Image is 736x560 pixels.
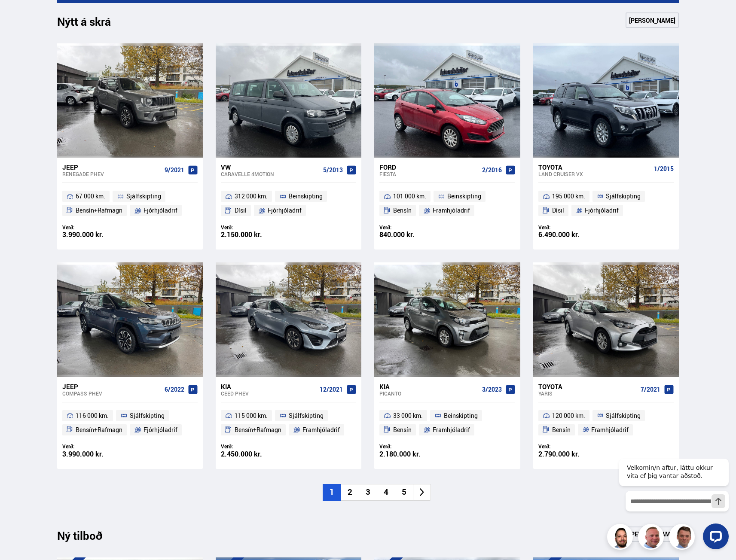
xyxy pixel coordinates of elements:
[538,224,606,231] div: Verð:
[379,450,447,458] div: 2.180.000 kr.
[57,377,203,469] a: Jeep Compass PHEV 6/2022 116 000 km. Sjálfskipting Bensín+Rafmagn Fjórhjóladrif Verð: 3.990.000 kr.
[538,383,637,390] div: Toyota
[62,443,130,450] div: Verð:
[393,205,412,216] span: Bensín
[62,224,130,231] div: Verð:
[165,386,184,393] span: 6/2022
[482,386,502,393] span: 3/2023
[433,205,470,216] span: Framhjóladrif
[395,484,413,501] li: 5
[591,425,629,435] span: Framhjóladrif
[144,425,177,435] span: Fjórhjóladrif
[221,224,289,231] div: Verð:
[552,191,585,201] span: 195 000 km.
[62,171,161,177] div: Renegade PHEV
[320,386,343,393] span: 12/2021
[552,205,564,216] span: Dísil
[538,171,650,177] div: Land Cruiser VX
[235,425,281,435] span: Bensín+Rafmagn
[433,425,470,435] span: Framhjóladrif
[130,411,165,421] span: Sjálfskipting
[444,411,478,421] span: Beinskipting
[359,484,377,501] li: 3
[641,386,660,393] span: 7/2021
[379,383,478,390] div: Kia
[235,205,247,216] span: Dísil
[76,191,105,201] span: 67 000 km.
[221,450,289,458] div: 2.450.000 kr.
[302,425,340,435] span: Framhjóladrif
[221,231,289,238] div: 2.150.000 kr.
[235,411,268,421] span: 115 000 km.
[393,425,412,435] span: Bensín
[289,191,323,201] span: Beinskipting
[341,484,359,501] li: 2
[393,411,423,421] span: 33 000 km.
[126,191,161,201] span: Sjálfskipting
[289,411,324,421] span: Sjálfskipting
[165,167,184,173] span: 9/2021
[57,529,117,547] div: Ný tilboð
[379,171,478,177] div: Fiesta
[606,191,641,201] span: Sjálfskipting
[538,450,606,458] div: 2.790.000 kr.
[379,163,478,171] div: Ford
[612,443,732,556] iframe: LiveChat chat widget
[447,191,481,201] span: Beinskipting
[585,205,619,216] span: Fjórhjóladrif
[608,525,634,551] img: nhp88E3Fdnt1Opn2.png
[552,411,585,421] span: 120 000 km.
[62,383,161,390] div: Jeep
[538,231,606,238] div: 6.490.000 kr.
[552,425,571,435] span: Bensín
[379,231,447,238] div: 840.000 kr.
[76,411,109,421] span: 116 000 km.
[538,163,650,171] div: Toyota
[606,411,641,421] span: Sjálfskipting
[379,443,447,450] div: Verð:
[626,12,679,28] a: [PERSON_NAME]
[62,163,161,171] div: Jeep
[62,450,130,458] div: 3.990.000 kr.
[538,390,637,396] div: Yaris
[377,484,395,501] li: 4
[57,158,203,250] a: Jeep Renegade PHEV 9/2021 67 000 km. Sjálfskipting Bensín+Rafmagn Fjórhjóladrif Verð: 3.990.000 kr.
[374,158,520,250] a: Ford Fiesta 2/2016 101 000 km. Beinskipting Bensín Framhjóladrif Verð: 840.000 kr.
[393,191,426,201] span: 101 000 km.
[482,167,502,173] span: 2/2016
[533,158,679,250] a: Toyota Land Cruiser VX 1/2015 195 000 km. Sjálfskipting Dísil Fjórhjóladrif Verð: 6.490.000 kr.
[221,163,320,171] div: VW
[654,165,674,172] span: 1/2015
[62,390,161,396] div: Compass PHEV
[221,443,289,450] div: Verð:
[538,443,606,450] div: Verð:
[379,224,447,231] div: Verð:
[216,377,361,469] a: Kia Ceed PHEV 12/2021 115 000 km. Sjálfskipting Bensín+Rafmagn Framhjóladrif Verð: 2.450.000 kr.
[268,205,302,216] span: Fjórhjóladrif
[216,158,361,250] a: VW Caravelle 4MOTION 5/2013 312 000 km. Beinskipting Dísil Fjórhjóladrif Verð: 2.150.000 kr.
[379,390,478,396] div: Picanto
[144,205,177,216] span: Fjórhjóladrif
[323,484,341,501] li: 1
[533,377,679,469] a: Toyota Yaris 7/2021 120 000 km. Sjálfskipting Bensín Framhjóladrif Verð: 2.790.000 kr.
[76,205,122,216] span: Bensín+Rafmagn
[323,167,343,173] span: 5/2013
[221,383,316,390] div: Kia
[57,15,126,33] h1: Nýtt á skrá
[221,171,320,177] div: Caravelle 4MOTION
[235,191,268,201] span: 312 000 km.
[62,231,130,238] div: 3.990.000 kr.
[374,377,520,469] a: Kia Picanto 3/2023 33 000 km. Beinskipting Bensín Framhjóladrif Verð: 2.180.000 kr.
[76,425,122,435] span: Bensín+Rafmagn
[221,390,316,396] div: Ceed PHEV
